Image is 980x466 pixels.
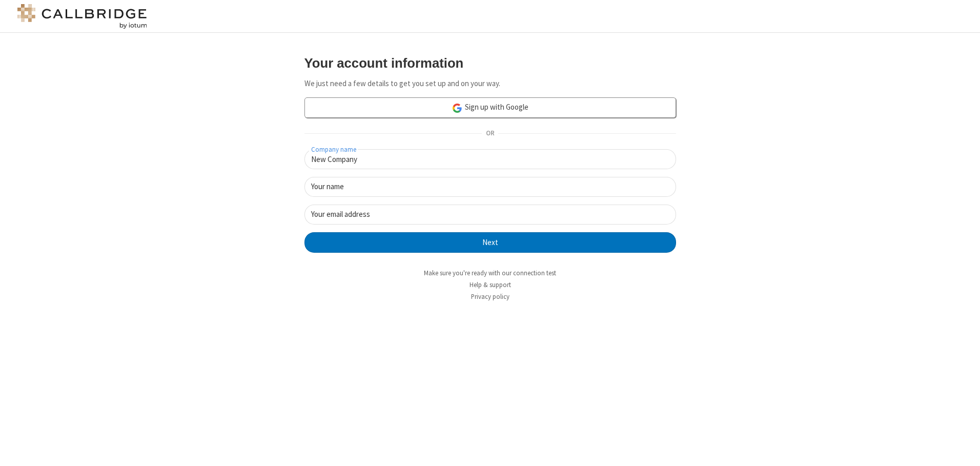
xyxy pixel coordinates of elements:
input: Your email address [304,205,676,225]
a: Make sure you're ready with our connection test [424,269,556,277]
a: Help & support [469,280,511,289]
input: Company name [304,149,676,169]
input: Your name [304,177,676,197]
a: Privacy policy [471,292,509,301]
img: logo@2x.png [15,4,149,29]
p: We just need a few details to get you set up and on your way. [304,78,676,90]
img: google-icon.png [452,103,463,114]
button: Next [304,232,676,253]
h3: Your account information [304,56,676,70]
a: Sign up with Google [304,97,676,118]
span: OR [482,127,498,141]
